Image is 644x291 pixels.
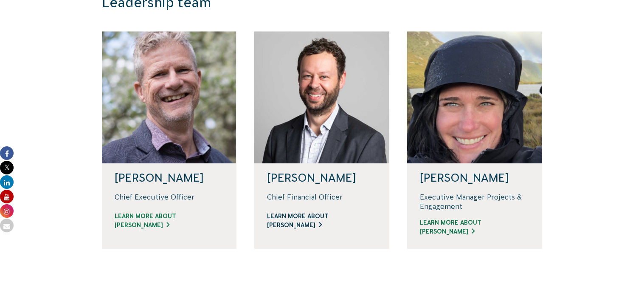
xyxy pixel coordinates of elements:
p: Executive Manager Projects & Engagement [420,192,529,211]
p: Chief Financial Officer [267,192,377,202]
h4: [PERSON_NAME] [115,172,224,184]
a: Learn more about [PERSON_NAME] [115,212,224,230]
a: Learn more about [PERSON_NAME] [420,218,529,236]
p: Chief Executive Officer [115,192,224,202]
h4: [PERSON_NAME] [267,172,377,184]
h4: [PERSON_NAME] [420,172,529,184]
a: Learn more about [PERSON_NAME] [267,212,377,230]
